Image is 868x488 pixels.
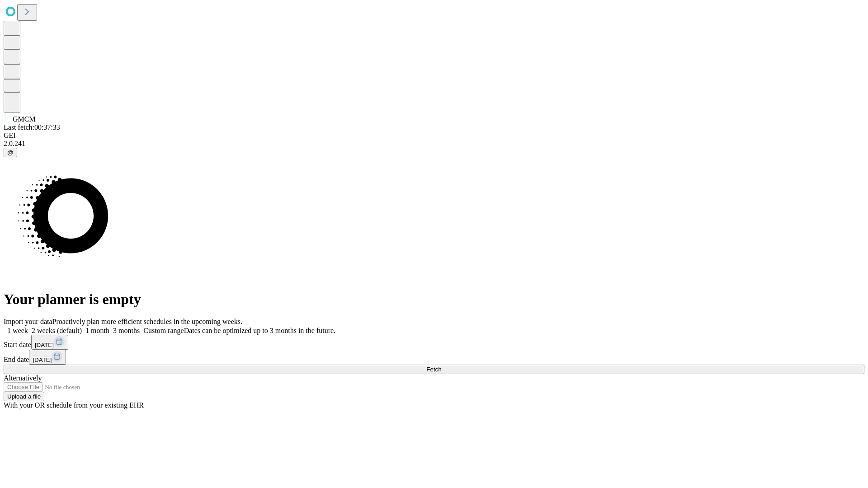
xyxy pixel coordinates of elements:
[35,342,54,348] span: [DATE]
[113,327,140,334] span: 3 months
[4,148,17,157] button: @
[426,366,441,373] span: Fetch
[33,357,52,363] span: [DATE]
[4,374,42,382] span: Alternatively
[4,318,52,325] span: Import your data
[7,149,14,156] span: @
[4,131,864,140] div: GEI
[4,140,864,148] div: 2.0.241
[32,327,82,334] span: 2 weeks (default)
[4,350,864,365] div: End date
[52,318,242,325] span: Proactively plan more efficient schedules in the upcoming weeks.
[7,327,28,334] span: 1 week
[184,327,335,334] span: Dates can be optimized up to 3 months in the future.
[4,401,144,409] span: With your OR schedule from your existing EHR
[4,291,864,308] h1: Your planner is empty
[4,335,864,350] div: Start date
[143,327,184,334] span: Custom range
[4,123,60,131] span: Last fetch: 00:37:33
[85,327,109,334] span: 1 month
[4,392,44,401] button: Upload a file
[4,365,864,374] button: Fetch
[13,115,36,123] span: GMCM
[29,350,66,365] button: [DATE]
[31,335,68,350] button: [DATE]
